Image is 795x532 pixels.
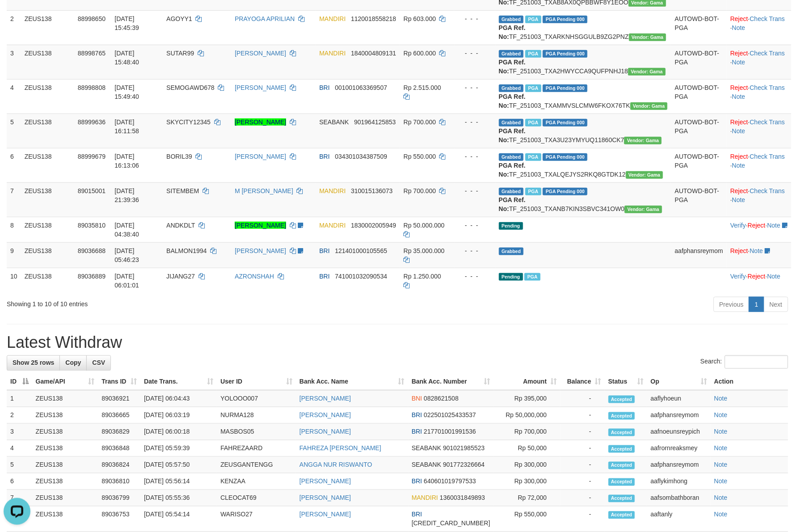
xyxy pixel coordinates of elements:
[166,153,192,160] span: BORIL39
[32,490,98,507] td: ZEUS138
[140,374,217,390] th: Date Trans.: activate to sort column ascending
[78,84,106,91] span: 88998808
[715,445,728,452] a: Note
[98,407,140,424] td: 89036665
[21,182,74,217] td: ZEUS138
[7,296,325,308] div: Showing 1 to 10 of 10 entries
[750,15,785,22] a: Check Trans
[543,50,588,58] span: PGA Pending
[727,10,791,45] td: · ·
[499,127,526,144] b: PGA Ref. No:
[524,273,540,281] span: Marked by aaftanly
[748,273,766,280] a: Reject
[458,118,492,127] div: - - -
[609,429,635,436] span: Accepted
[217,490,296,507] td: CLEOCAT69
[98,374,140,390] th: Trans ID: activate to sort column ascending
[300,395,351,402] a: [PERSON_NAME]
[727,268,791,293] td: · ·
[731,153,748,160] a: Reject
[319,222,346,229] span: MANDIRI
[727,217,791,242] td: · ·
[458,152,492,161] div: - - -
[731,15,748,22] a: Reject
[21,268,74,293] td: ZEUS138
[166,84,215,91] span: SEMOGAWD678
[319,118,349,126] span: SEABANK
[494,457,561,473] td: Rp 300,000
[543,16,588,23] span: PGA Pending
[217,407,296,424] td: NURMA128
[499,59,526,75] b: PGA Ref. No:
[335,247,387,254] span: Copy 121401000105565 to clipboard
[166,247,207,254] span: BALMON1994
[499,196,526,212] b: PGA Ref. No:
[499,24,526,40] b: PGA Ref. No:
[732,196,746,203] a: Note
[140,473,217,490] td: [DATE] 05:56:14
[140,390,217,407] td: [DATE] 06:04:43
[749,297,764,312] a: 1
[495,45,672,79] td: TF_251003_TXA2HWYCCA9QUFPNHJ18
[13,359,54,367] span: Show 25 rows
[499,162,526,178] b: PGA Ref. No:
[750,153,785,160] a: Check Trans
[404,247,445,254] span: Rp 35.000.000
[21,10,74,45] td: ZEUS138
[21,148,74,182] td: ZEUS138
[495,148,672,182] td: TF_251003_TXALQEJYS2RKQ8GTDK12
[217,473,296,490] td: KENZAA
[560,473,605,490] td: -
[732,127,746,135] a: Note
[114,222,139,238] span: [DATE] 04:38:40
[78,222,106,229] span: 89035810
[235,187,293,194] a: M [PERSON_NAME]
[235,50,286,57] a: [PERSON_NAME]
[59,355,87,371] a: Copy
[7,407,32,424] td: 2
[443,445,485,452] span: Copy 901021985523 to clipboard
[217,457,296,473] td: ZEUSGANTENGG
[499,16,524,23] span: Grabbed
[404,50,436,57] span: Rp 600.000
[495,114,672,148] td: TF_251003_TXA3U23YMYUQ11860CK7
[671,148,727,182] td: AUTOWD-BOT-PGA
[319,153,330,160] span: BRI
[412,395,422,402] span: BNI
[235,84,286,91] a: [PERSON_NAME]
[715,511,728,518] a: Note
[750,118,785,126] a: Check Trans
[609,396,635,403] span: Accepted
[166,118,211,126] span: SKYCITY12345
[7,10,21,45] td: 2
[525,84,541,92] span: Marked by aafkaynarin
[499,188,524,195] span: Grabbed
[731,247,748,254] a: Reject
[499,84,524,92] span: Grabbed
[114,50,139,66] span: [DATE] 15:48:40
[731,187,748,194] a: Reject
[647,390,710,407] td: aaflyhoeun
[715,461,728,469] a: Note
[543,119,588,127] span: PGA Pending
[715,428,728,435] a: Note
[351,15,396,22] span: Copy 1120018558218 to clipboard
[404,118,436,126] span: Rp 700.000
[701,355,788,369] label: Search:
[424,428,476,435] span: Copy 217701001991536 to clipboard
[412,445,441,452] span: SEABANK
[296,374,408,390] th: Bank Acc. Name: activate to sort column ascending
[750,50,785,57] a: Check Trans
[443,461,485,469] span: Copy 901772326664 to clipboard
[424,478,476,485] span: Copy 640601019797533 to clipboard
[7,148,21,182] td: 6
[560,490,605,507] td: -
[494,424,561,440] td: Rp 700,000
[560,374,605,390] th: Balance: activate to sort column ascending
[671,45,727,79] td: AUTOWD-BOT-PGA
[7,79,21,114] td: 4
[140,407,217,424] td: [DATE] 06:03:19
[351,187,393,194] span: Copy 310015136073 to clipboard
[319,50,346,57] span: MANDIRI
[714,297,749,312] a: Previous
